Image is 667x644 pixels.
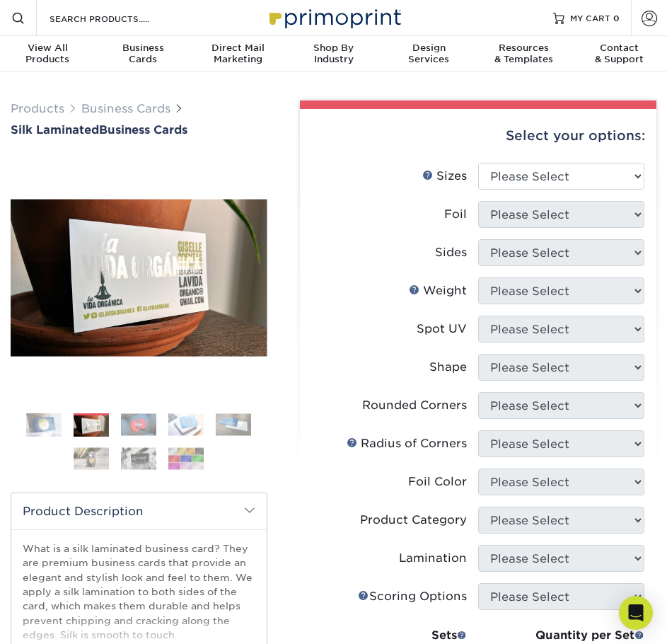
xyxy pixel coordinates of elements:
div: Sides [435,244,467,261]
div: Open Intercom Messenger [619,596,653,630]
div: Radius of Corners [347,435,467,452]
div: Quantity per Set [478,627,644,644]
div: Scoring Options [358,588,467,605]
div: Foil Color [408,473,467,490]
img: Primoprint [263,2,405,33]
span: 0 [613,13,620,23]
div: Cards [95,42,191,65]
img: Silk Laminated 02 [11,199,267,357]
a: Business Cards [81,102,170,115]
img: Business Cards 07 [121,448,156,470]
span: MY CART [570,12,610,24]
h2: Product Description [11,493,267,529]
div: Foil [444,206,467,223]
div: Product Category [360,512,467,529]
a: BusinessCards [95,36,191,74]
span: Resources [477,42,572,54]
a: Contact& Support [572,36,667,74]
img: Business Cards 01 [26,407,62,442]
div: & Support [572,42,667,65]
span: Silk Laminated [11,123,99,137]
span: Design [381,42,477,54]
div: Services [381,42,477,65]
img: Business Cards 03 [121,414,156,436]
img: Business Cards 02 [74,415,109,437]
a: Silk LaminatedBusiness Cards [11,123,267,137]
a: Products [11,102,64,115]
div: Lamination [399,550,467,567]
div: Spot UV [417,321,467,338]
span: Contact [572,42,667,54]
input: SEARCH PRODUCTS..... [48,10,186,27]
div: Marketing [190,42,286,65]
h1: Business Cards [11,123,267,137]
div: Shape [429,359,467,376]
img: Business Cards 08 [168,448,204,470]
div: Industry [286,42,381,65]
div: Rounded Corners [362,397,467,414]
a: Direct MailMarketing [190,36,286,74]
span: Shop By [286,42,381,54]
a: Shop ByIndustry [286,36,381,74]
img: Business Cards 04 [168,414,204,436]
div: Sizes [422,168,467,185]
div: & Templates [477,42,572,65]
span: Direct Mail [190,42,286,54]
div: Weight [409,282,467,299]
a: Resources& Templates [477,36,572,74]
div: Sets [354,627,467,644]
a: DesignServices [381,36,477,74]
img: Business Cards 06 [74,448,109,470]
div: Select your options: [311,109,645,163]
span: Business [95,42,191,54]
img: Business Cards 05 [216,414,251,436]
